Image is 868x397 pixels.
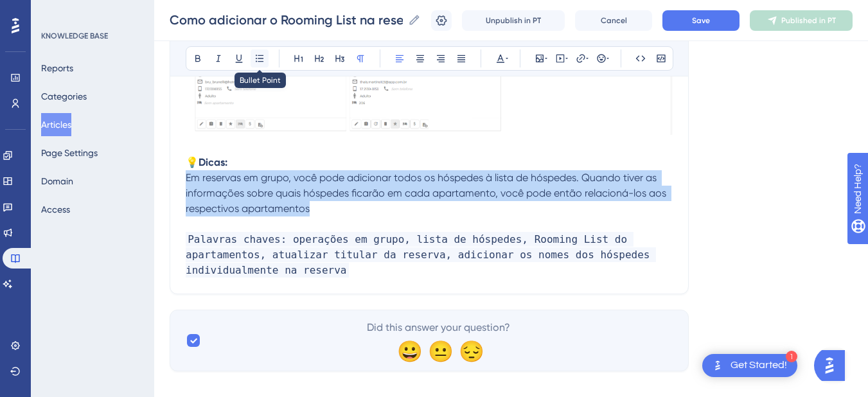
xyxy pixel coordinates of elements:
div: 😔 [459,340,479,361]
button: Domain [41,170,73,193]
div: Open Get Started! checklist, remaining modules: 1 [702,354,797,377]
div: KNOWLEDGE BASE [41,31,108,41]
button: Save [662,10,740,31]
span: Need Help? [30,3,80,19]
span: Published in PT [781,15,836,26]
button: Reports [41,57,73,80]
img: launcher-image-alternative-text [710,358,725,373]
button: Unpublish in PT [462,10,565,31]
span: Save [692,15,710,26]
input: Article Name [170,11,403,29]
button: Cancel [575,10,652,31]
div: 😐 [428,340,448,361]
span: Palavras chaves: operações em grupo, lista de hóspedes, Rooming List do apartamentos, atualizar t... [186,232,656,278]
span: Unpublish in PT [486,15,541,26]
button: Access [41,198,70,221]
button: Page Settings [41,141,98,164]
div: 😀 [397,340,418,361]
span: Em reservas em grupo, você pode adicionar todos os hóspedes à lista de hóspedes. Quando tiver as ... [186,172,669,215]
div: Get Started! [731,358,787,373]
div: 1 [786,351,797,362]
strong: 💡Dicas: [186,156,227,168]
iframe: UserGuiding AI Assistant Launcher [814,346,853,385]
button: Articles [41,113,71,136]
span: Did this answer your question? [367,320,510,335]
button: Categories [41,85,87,108]
span: Cancel [601,15,627,26]
button: Published in PT [750,10,853,31]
